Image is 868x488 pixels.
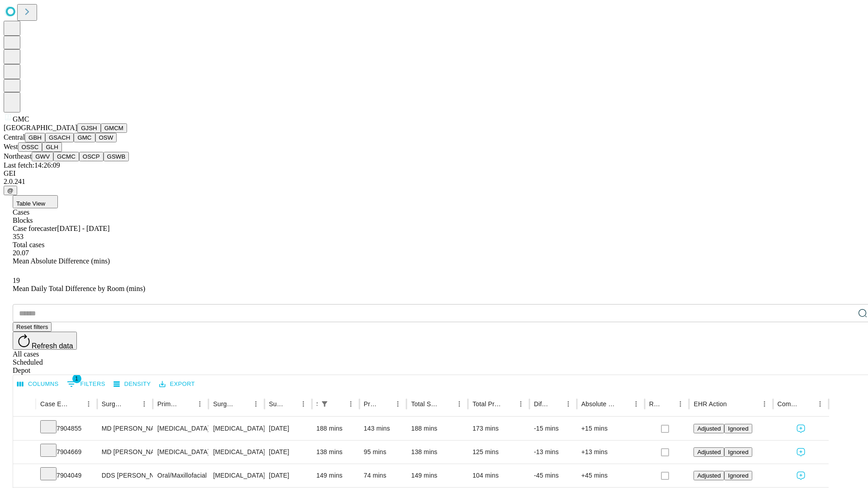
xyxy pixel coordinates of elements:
div: Comments [778,400,800,408]
button: Reset filters [13,322,52,332]
button: Sort [661,398,674,410]
button: Ignored [724,424,752,433]
button: Sort [181,398,193,410]
div: GEI [4,169,864,178]
button: Ignored [724,447,752,457]
span: [DATE] - [DATE] [57,225,109,232]
div: [DATE] [269,417,307,440]
button: Export [157,377,197,391]
button: Menu [674,398,687,410]
button: GJSH [77,123,101,133]
span: Table View [16,200,45,207]
button: Show filters [65,377,108,391]
span: 1 [72,374,81,383]
span: West [4,143,18,150]
span: @ [7,187,14,194]
button: Menu [514,398,527,410]
button: Expand [18,421,31,437]
button: Menu [297,398,310,410]
button: OSCP [79,152,104,161]
div: -45 mins [534,464,572,487]
button: GSWB [104,152,129,161]
span: Adjusted [697,449,721,455]
div: [DATE] [269,441,307,464]
button: Sort [440,398,453,410]
span: Refresh data [32,342,73,350]
span: Ignored [728,472,748,479]
span: GMC [13,115,29,123]
div: [DATE] [269,464,307,487]
div: 149 mins [411,464,463,487]
div: [MEDICAL_DATA] [213,417,259,440]
span: Case forecaster [13,225,57,232]
button: Sort [549,398,562,410]
button: GCMC [53,152,79,161]
span: Ignored [728,425,748,432]
button: Expand [18,445,31,460]
button: Sort [284,398,297,410]
div: 143 mins [364,417,402,440]
div: [MEDICAL_DATA] [157,417,204,440]
button: Adjusted [693,447,724,457]
button: Adjusted [693,471,724,480]
div: 149 mins [316,464,355,487]
div: Primary Service [157,400,180,408]
button: GMCM [101,123,127,133]
div: Surgery Date [269,400,283,408]
button: Menu [344,398,357,410]
div: [MEDICAL_DATA] FLOOR OF MOUTH SUBMANDIBULAR [213,464,259,487]
button: OSW [95,133,117,142]
button: @ [4,186,17,195]
div: Surgery Name [213,400,236,408]
span: 19 [13,277,20,284]
button: Menu [193,398,206,410]
div: Difference [534,400,548,408]
div: 7904855 [40,417,93,440]
div: [MEDICAL_DATA] [157,441,204,464]
button: Sort [801,398,814,410]
div: +13 mins [581,441,640,464]
button: GBH [25,133,45,142]
button: OSSC [18,142,42,152]
div: +45 mins [581,464,640,487]
div: Resolved in EHR [649,400,661,408]
button: GLH [42,142,61,152]
button: Menu [138,398,151,410]
div: -13 mins [534,441,572,464]
div: 125 mins [472,441,525,464]
div: +15 mins [581,417,640,440]
span: Last fetch: 14:26:09 [4,161,60,169]
button: Select columns [15,377,61,391]
div: 173 mins [472,417,525,440]
div: DDS [PERSON_NAME] [PERSON_NAME] Dds [102,464,148,487]
div: Total Predicted Duration [472,400,501,408]
button: Table View [13,195,58,208]
button: Menu [758,398,771,410]
button: GMC [74,133,95,142]
button: Menu [562,398,575,410]
div: 104 mins [472,464,525,487]
div: -15 mins [534,417,572,440]
button: GWV [32,152,53,161]
button: Sort [125,398,138,410]
div: 138 mins [316,441,355,464]
div: 1 active filter [318,398,331,410]
div: 95 mins [364,441,402,464]
span: Adjusted [697,425,721,432]
div: 7904669 [40,441,93,464]
button: Adjusted [693,424,724,433]
div: EHR Action [693,400,726,408]
button: GSACH [45,133,74,142]
span: Northeast [4,152,32,160]
button: Menu [453,398,466,410]
button: Menu [630,398,642,410]
button: Sort [332,398,344,410]
button: Sort [617,398,630,410]
span: Mean Absolute Difference (mins) [13,257,110,265]
span: Adjusted [697,472,721,479]
div: 188 mins [411,417,463,440]
div: 74 mins [364,464,402,487]
span: Mean Daily Total Difference by Room (mins) [13,285,145,292]
div: 138 mins [411,441,463,464]
button: Sort [70,398,82,410]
